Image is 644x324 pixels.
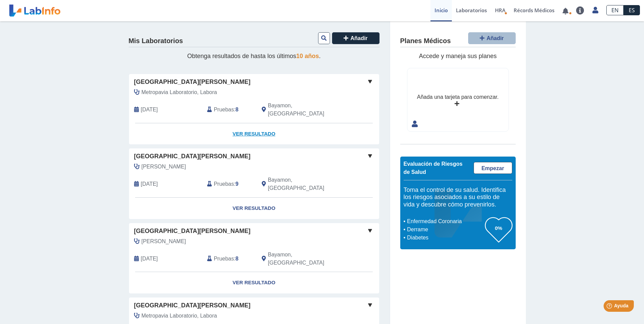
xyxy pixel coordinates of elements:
span: Pruebas [214,180,234,188]
h5: Toma el control de su salud. Identifica los riesgos asociados a su estilo de vida y descubre cómo... [404,186,512,209]
span: Evaluación de Riesgos de Salud [404,161,463,175]
iframe: Help widget launcher [584,298,637,317]
li: Enfermedad Coronaria [405,217,485,226]
div: : [202,102,257,118]
div: Añada una tarjeta para comenzar. [417,93,498,101]
span: Metropavia Laboratorio, Labora [142,88,217,96]
span: [GEOGRAPHIC_DATA][PERSON_NAME] [134,77,251,87]
span: [GEOGRAPHIC_DATA][PERSON_NAME] [134,152,251,161]
span: HRA [495,7,505,14]
span: Bayamon, PR [268,176,343,192]
span: [GEOGRAPHIC_DATA][PERSON_NAME] [134,227,251,236]
button: Añadir [468,32,516,44]
b: 8 [236,256,239,262]
button: Añadir [332,32,380,44]
a: ES [624,5,640,15]
span: Añadir [486,35,504,41]
span: Añadir [350,35,368,41]
a: EN [606,5,624,15]
b: 8 [236,107,239,112]
span: 2025-06-21 [141,180,158,188]
li: Diabetes [405,234,485,242]
span: Pruebas [214,106,234,114]
span: Obtenga resultados de hasta los últimos . [187,53,320,59]
span: 10 años [296,53,319,59]
span: Accede y maneja sus planes [419,53,497,59]
span: Empezar [481,165,504,171]
div: : [202,176,257,192]
span: Alcantara Gonzalez, Altagracia [142,163,186,171]
a: Ver Resultado [129,198,379,219]
b: 9 [236,181,239,187]
span: Pruebas [214,255,234,263]
li: Derrame [405,226,485,234]
span: 2025-03-08 [141,255,158,263]
span: Bayamon, PR [268,102,343,118]
a: Ver Resultado [129,123,379,145]
span: Alcantara Gonzalez, Altagracia [142,237,186,246]
span: Bayamon, PR [268,251,343,267]
span: Metropavia Laboratorio, Labora [142,312,217,320]
span: [GEOGRAPHIC_DATA][PERSON_NAME] [134,301,251,310]
a: Empezar [474,162,512,174]
h4: Mis Laboratorios [129,37,183,45]
span: 2025-10-11 [141,106,158,114]
a: Ver Resultado [129,272,379,293]
h3: 0% [485,224,512,232]
div: : [202,251,257,267]
h4: Planes Médicos [400,37,451,45]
